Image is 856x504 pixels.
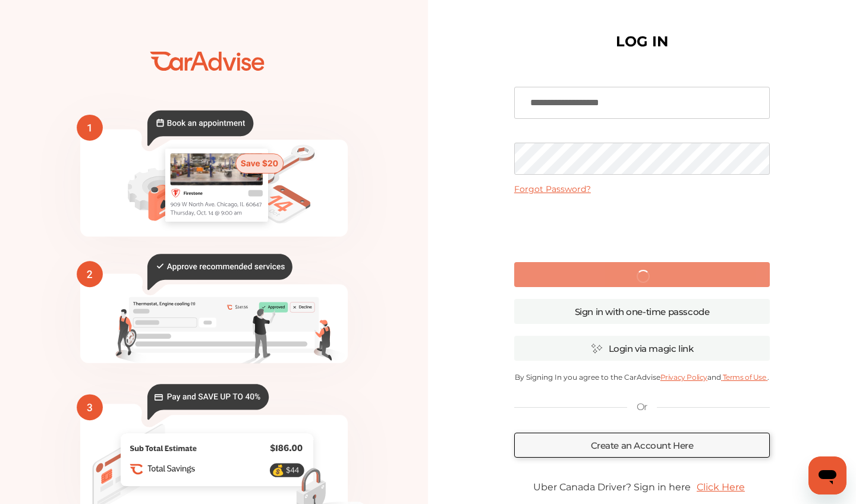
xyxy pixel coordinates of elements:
a: Create an Account Here [514,433,770,458]
text: 💰 [272,464,285,477]
a: Sign in with one-time passcode [514,299,770,324]
img: magic_icon.32c66aac.svg [591,343,603,354]
span: Uber Canada Driver? Sign in here [533,481,691,493]
a: Click Here [691,475,751,499]
a: Privacy Policy [660,373,707,382]
a: Forgot Password? [514,184,591,194]
iframe: Button to launch messaging window [808,456,846,494]
p: By Signing In you agree to the CarAdvise and . [514,373,770,382]
a: Terms of Use [721,373,767,382]
h1: LOG IN [616,36,668,48]
p: Or [637,401,647,414]
a: Login via magic link [514,336,770,361]
iframe: reCAPTCHA [552,204,732,250]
